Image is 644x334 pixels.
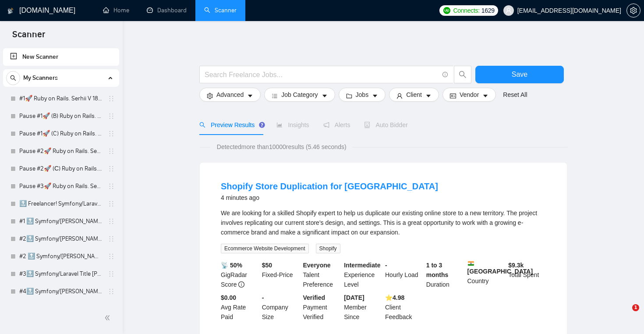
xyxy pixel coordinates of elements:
[221,208,546,237] div: We are looking for a skilled Shopify expert to help us duplicate our existing online store to a n...
[199,121,262,128] span: Preview Results
[506,260,548,289] div: Total Spent
[389,88,439,102] button: userClientcaret-down
[512,69,527,80] span: Save
[303,262,331,269] b: Everyone
[221,192,438,203] div: 4 minutes ago
[627,7,640,14] span: setting
[468,260,474,266] img: 🇮🇳
[323,122,329,128] span: notification
[272,92,278,99] span: bars
[506,7,512,14] span: user
[211,142,353,152] span: Detected more than 10000 results (5.46 seconds)
[207,92,213,99] span: setting
[385,294,404,301] b: ⭐️ 4.98
[10,48,112,66] a: New Scanner
[356,90,369,99] span: Jobs
[19,178,103,195] a: Pause #3🚀 Ruby on Rails. Serhii V 18/03
[238,281,244,288] span: info-circle
[23,69,58,87] span: My Scanners
[372,92,378,99] span: caret-down
[276,122,283,128] span: area-chart
[108,130,115,137] span: holder
[199,88,261,102] button: settingAdvancedcaret-down
[19,283,103,300] a: #4🔝 Symfony/[PERSON_NAME] / Another categories
[503,90,527,99] a: Reset All
[344,262,380,269] b: Intermediate
[467,260,533,275] b: [GEOGRAPHIC_DATA]
[247,92,253,99] span: caret-down
[303,294,326,301] b: Verified
[19,265,103,283] a: #3🔝 Symfony/Laravel Title [PERSON_NAME] 15/04 CoverLetter changed
[626,4,640,18] button: setting
[103,7,129,14] a: homeHome
[346,92,352,99] span: folder
[475,66,564,83] button: Save
[508,262,524,269] b: $ 9.3k
[219,293,260,322] div: Avg Rate Paid
[406,90,422,99] span: Client
[5,28,52,46] span: Scanner
[626,7,640,14] a: setting
[323,121,350,128] span: Alerts
[205,69,439,80] input: Search Freelance Jobs...
[442,88,496,102] button: idcardVendorcaret-down
[108,148,115,155] span: holder
[221,262,242,269] b: 📡 50%
[108,235,115,242] span: holder
[7,4,14,18] img: logo
[614,304,635,325] iframe: Intercom live chat
[19,213,103,230] a: #1 🔝 Symfony/[PERSON_NAME] (Viktoriia)
[204,7,237,14] a: searchScanner
[108,183,115,190] span: holder
[460,90,479,99] span: Vendor
[221,294,236,301] b: $0.00
[108,253,115,260] span: holder
[219,260,260,289] div: GigRadar Score
[364,121,407,128] span: Auto Bidder
[396,92,403,99] span: user
[108,165,115,172] span: holder
[344,294,364,301] b: [DATE]
[19,248,103,265] a: #2 🔝 Symfony/[PERSON_NAME] 01/07 / Another categories
[276,121,309,128] span: Insights
[425,260,466,289] div: Duration
[19,107,103,125] a: Pause #1🚀 (B) Ruby on Rails. Serhii V 18/03
[108,218,115,225] span: holder
[481,6,495,15] span: 1629
[281,90,318,99] span: Job Category
[264,88,335,102] button: barsJob Categorycaret-down
[221,244,309,253] span: Ecommerce Website Development
[7,75,20,81] span: search
[108,113,115,120] span: holder
[216,90,244,99] span: Advanced
[322,92,328,99] span: caret-down
[108,270,115,277] span: holder
[104,313,113,322] span: double-left
[301,293,343,322] div: Payment Verified
[339,88,386,102] button: folderJobscaret-down
[19,300,103,318] a: #1📱 React Native Evhen
[425,92,432,99] span: caret-down
[450,92,456,99] span: idcard
[342,260,383,289] div: Experience Level
[453,6,479,15] span: Connects:
[3,48,119,66] li: New Scanner
[19,160,103,178] a: Pause #2🚀 (С) Ruby on Rails. Serhii V 18/03
[260,293,301,322] div: Company Size
[342,293,383,322] div: Member Since
[632,304,639,311] span: 1
[364,122,370,128] span: robot
[466,260,507,289] div: Country
[454,66,471,83] button: search
[108,95,115,102] span: holder
[262,294,264,301] b: -
[482,92,488,99] span: caret-down
[6,71,20,85] button: search
[108,200,115,207] span: holder
[147,7,187,14] a: dashboardDashboard
[19,125,103,142] a: Pause #1🚀 (C) Ruby on Rails. Serhii V 18/03
[199,122,205,128] span: search
[262,262,272,269] b: $ 50
[108,288,115,295] span: holder
[426,262,449,278] b: 1 to 3 months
